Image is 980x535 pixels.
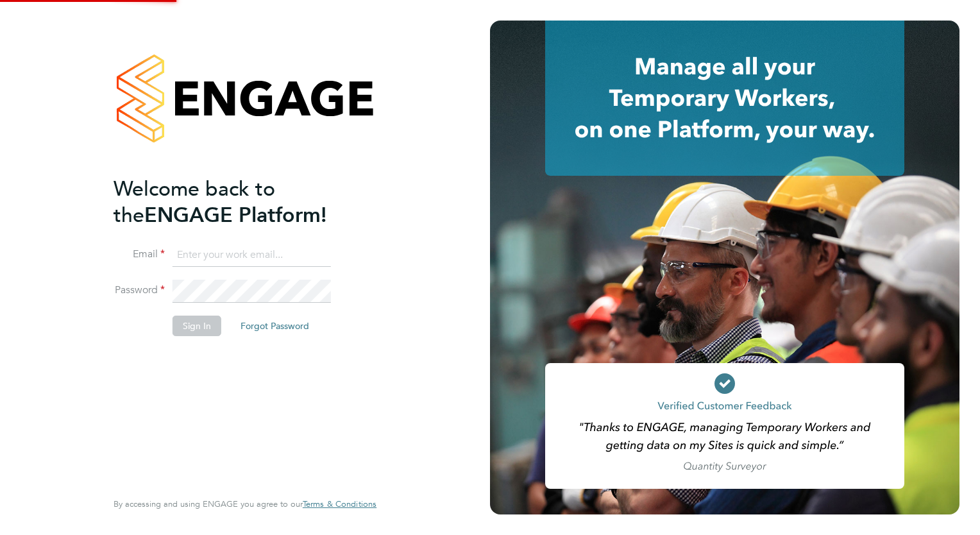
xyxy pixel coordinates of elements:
a: Terms & Conditions [303,499,376,509]
h2: ENGAGE Platform! [114,176,364,228]
button: Forgot Password [230,316,319,336]
span: Terms & Conditions [303,498,376,509]
input: Enter your work email... [173,244,331,267]
span: Welcome back to the [114,176,275,228]
button: Sign In [173,316,221,336]
span: By accessing and using ENGAGE you agree to our [114,498,376,509]
label: Email [114,248,165,261]
label: Password [114,284,165,297]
